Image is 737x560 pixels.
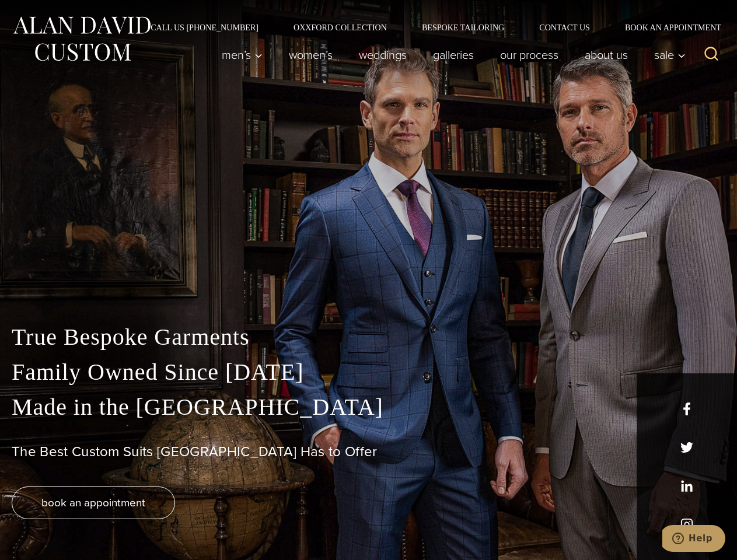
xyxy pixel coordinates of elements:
a: About Us [572,43,641,66]
span: book an appointment [41,494,145,511]
a: Bespoke Tailoring [404,23,522,32]
a: Women’s [276,43,346,66]
a: Galleries [420,43,487,66]
iframe: Opens a widget where you can chat to one of our agents [662,525,725,554]
a: Call Us [PHONE_NUMBER] [133,23,276,32]
a: Book an Appointment [607,23,725,32]
button: Men’s sub menu toggle [209,43,276,66]
a: Contact Us [522,23,607,32]
nav: Primary Navigation [209,43,692,66]
a: book an appointment [12,487,175,519]
button: View Search Form [697,41,725,69]
button: Sale sub menu toggle [641,43,692,66]
a: Oxxford Collection [276,23,404,32]
nav: Secondary Navigation [133,23,725,32]
h1: The Best Custom Suits [GEOGRAPHIC_DATA] Has to Offer [12,443,725,460]
a: weddings [346,43,420,66]
a: Our Process [487,43,572,66]
p: True Bespoke Garments Family Owned Since [DATE] Made in the [GEOGRAPHIC_DATA] [12,320,725,425]
img: Alan David Custom [12,13,152,65]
